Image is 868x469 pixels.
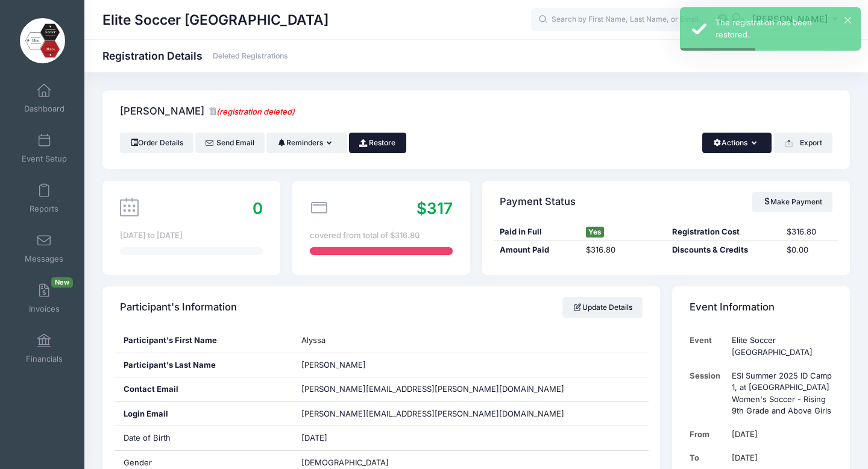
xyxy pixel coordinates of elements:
span: 0 [253,199,263,218]
input: Search by First Name, Last Name, or Email... [531,8,712,32]
span: Yes [586,227,604,238]
span: Invoices [29,304,60,314]
div: Contact Email [115,377,292,401]
button: [PERSON_NAME] [744,6,850,34]
span: Messages [25,254,63,264]
div: Paid in Full [494,226,580,238]
a: InvoicesNew [16,277,73,319]
td: Elite Soccer [GEOGRAPHIC_DATA] [726,329,832,364]
div: Discounts & Credits [666,244,781,256]
span: Alyssa [301,335,325,345]
div: $316.80 [781,226,838,238]
span: Financials [26,354,63,364]
a: Make Payment [752,192,832,212]
a: Send Email [195,133,265,153]
div: [DATE] to [DATE] [120,230,263,242]
div: $0.00 [781,244,838,256]
td: [DATE] [726,423,832,446]
div: covered from total of $316.80 [310,230,453,242]
span: Dashboard [24,104,64,114]
a: Messages [16,227,73,269]
div: Participant's First Name [115,329,292,353]
td: ESI Summer 2025 ID Camp 1, at [GEOGRAPHIC_DATA] Women's Soccer - Rising 9th Grade and Above Girls [726,364,832,423]
img: Elite Soccer Ithaca [20,18,65,63]
div: Login Email [115,402,292,426]
td: Event [690,329,726,364]
div: $316.80 [580,244,666,256]
td: Session [690,364,726,423]
h4: Participant's Information [120,291,237,325]
div: The registration has been restored. [715,17,851,40]
div: Date of Birth [115,426,292,450]
a: Restore [349,133,406,153]
span: [PERSON_NAME][EMAIL_ADDRESS][PERSON_NAME][DOMAIN_NAME] [301,408,564,420]
button: × [844,17,851,24]
h4: [PERSON_NAME] [120,95,295,129]
span: [PERSON_NAME] [301,360,366,370]
span: [DATE] [301,433,327,442]
h4: Payment Status [500,184,576,219]
button: Export [774,133,832,153]
span: Reports [30,204,58,214]
h4: Event Information [690,291,775,325]
span: [DEMOGRAPHIC_DATA] [301,458,389,467]
small: (registration deleted) [209,107,295,117]
a: Reports [16,177,73,219]
a: Update Details [562,297,643,318]
span: $317 [417,199,453,218]
span: New [51,277,73,288]
h1: Elite Soccer [GEOGRAPHIC_DATA] [102,6,329,34]
a: Event Setup [16,127,73,169]
div: Participant's Last Name [115,353,292,377]
span: Event Setup [22,154,67,164]
span: [PERSON_NAME][EMAIL_ADDRESS][PERSON_NAME][DOMAIN_NAME] [301,384,564,394]
a: Dashboard [16,77,73,119]
h1: Registration Details [102,49,288,62]
a: Order Details [120,133,193,153]
div: Amount Paid [494,244,580,256]
td: From [690,423,726,446]
button: Actions [702,133,772,153]
div: Registration Cost [666,226,781,238]
button: Reminders [266,133,347,153]
a: Financials [16,327,73,370]
a: Deleted Registrations [213,52,288,61]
